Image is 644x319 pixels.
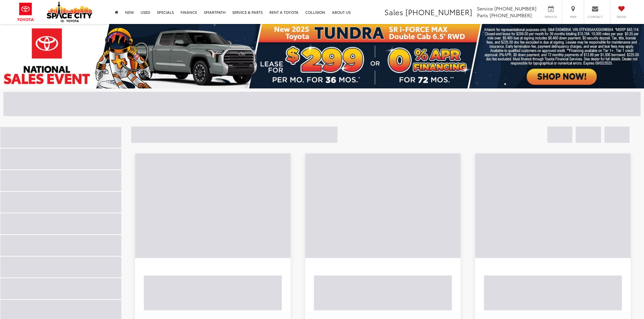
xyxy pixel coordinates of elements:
[477,5,493,12] span: Service
[384,6,403,17] span: Sales
[494,5,536,12] span: [PHONE_NUMBER]
[490,12,532,19] span: [PHONE_NUMBER]
[566,15,580,19] span: Map
[405,6,472,17] span: [PHONE_NUMBER]
[477,12,488,19] span: Parts
[588,15,603,19] span: Contact
[47,1,92,22] img: Space City Toyota
[543,15,558,19] span: Service
[614,15,629,19] span: Saved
